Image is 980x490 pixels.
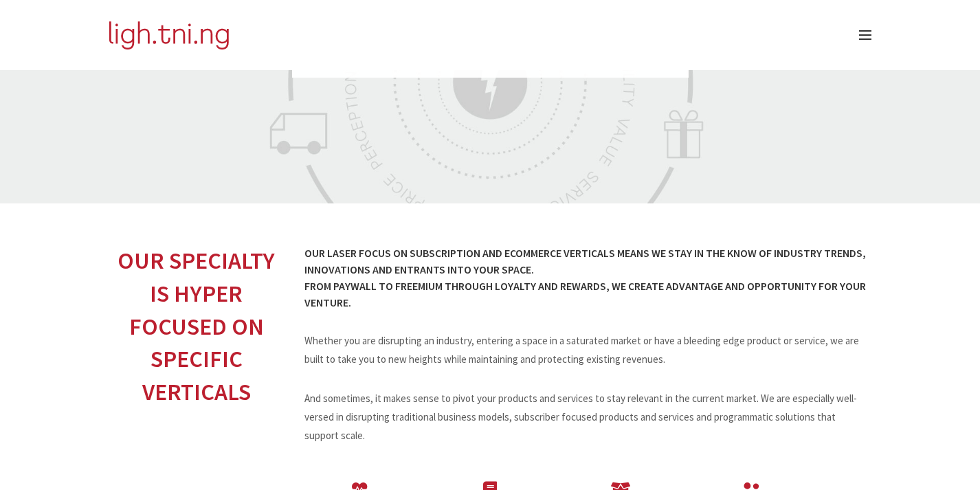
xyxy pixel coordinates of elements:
h2: Our laser focus on subscription and eCommerce verticals means we stay in the know of industry tre... [304,245,871,311]
img: ligh.tni.ng [109,21,230,49]
p: From paywall to freemium through loyalty and rewards, we create advantage and opportunity for you... [304,278,871,311]
p: And sometimes, it makes sense to pivot your products and services to stay relevant in the current... [304,389,871,445]
h2: Our specialty is hyper focused on specific verticals [109,245,284,408]
p: Whether you are disrupting an industry, entering a space in a saturated market or have a bleeding... [304,331,871,368]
